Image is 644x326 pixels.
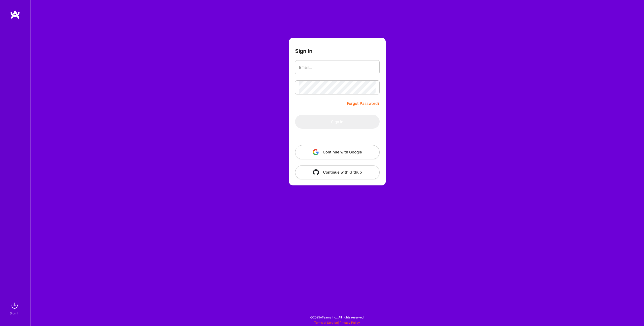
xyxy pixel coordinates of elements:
[347,101,380,107] a: Forgot Password?
[314,321,338,324] a: Terms of Service
[10,311,19,316] div: Sign In
[340,321,360,324] a: Privacy Policy
[10,301,20,311] img: sign in
[11,301,20,316] a: sign inSign In
[313,169,319,175] img: icon
[313,149,319,155] img: icon
[295,115,380,129] button: Sign In
[295,48,312,54] h3: Sign In
[10,10,20,19] img: logo
[299,61,376,74] input: Email...
[314,321,360,324] span: |
[295,165,380,179] button: Continue with Github
[30,311,644,323] div: © 2025 ATeams Inc., All rights reserved.
[295,145,380,159] button: Continue with Google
